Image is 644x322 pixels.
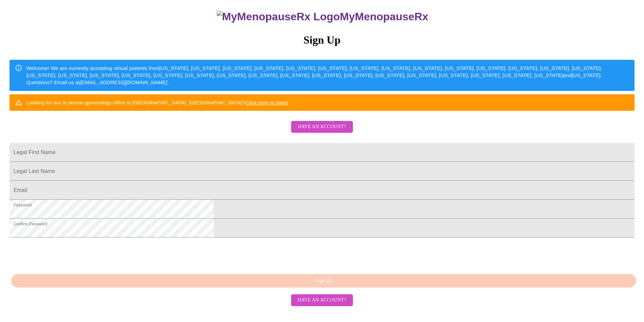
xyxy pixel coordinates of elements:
[298,123,346,131] span: Have an account?
[217,10,340,23] img: MyMenopauseRx Logo
[26,96,288,109] div: Looking for our in person gynecology office in [GEOGRAPHIC_DATA], [GEOGRAPHIC_DATA]?
[245,100,288,105] a: Click here to login!
[9,34,635,46] h3: Sign Up
[26,62,629,89] div: Welcome! We are currently accepting virtual patients from [US_STATE], [US_STATE], [US_STATE], [US...
[9,241,112,267] iframe: reCAPTCHA
[80,79,167,85] em: [EMAIL_ADDRESS][DOMAIN_NAME]
[289,128,355,134] a: Have an account?
[291,121,353,133] button: Have an account?
[10,10,635,23] h3: MyMenopauseRx
[289,297,355,302] a: Have an account?
[291,294,353,306] button: Have an account?
[298,296,346,304] span: Have an account?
